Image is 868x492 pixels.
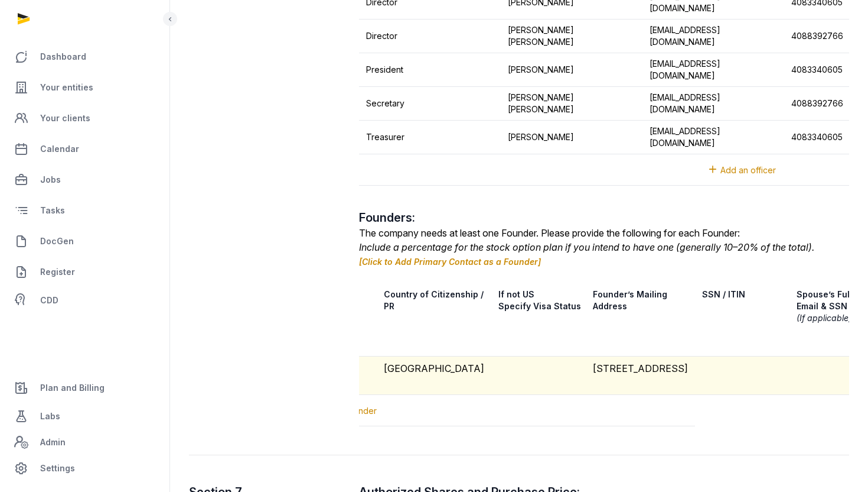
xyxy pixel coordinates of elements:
td: [PERSON_NAME] [501,53,642,87]
a: Register [9,258,160,286]
span: DocGen [40,234,74,248]
td: [PERSON_NAME] [PERSON_NAME] [501,87,642,121]
a: DocGen [9,227,160,255]
div: The company needs at least one Founder. Please provide the following for each Founder: [359,226,850,240]
span: (If applicable) [797,313,851,323]
h2: Founders: [359,209,850,226]
span: Jobs [40,173,61,187]
td: [STREET_ADDRESS] [586,357,695,395]
a: Tasks [9,196,160,225]
td: [EMAIL_ADDRESS][DOMAIN_NAME] [642,20,784,53]
td: [GEOGRAPHIC_DATA] [377,357,491,395]
span: Add an officer [720,165,776,175]
td: [EMAIL_ADDRESS][DOMAIN_NAME] [642,53,784,87]
span: Calendar [40,142,79,156]
td: Director [359,20,501,53]
a: Labs [9,402,160,430]
span: Labs [40,409,60,423]
a: Your entities [9,73,160,102]
span: Your clients [40,111,90,125]
td: [EMAIL_ADDRESS][DOMAIN_NAME] [642,87,784,121]
div: Include a percentage for the stock option plan if you intend to have one (generally 10–20% of the... [359,240,850,254]
span: Dashboard [40,50,86,64]
td: Treasurer [359,121,501,154]
span: Settings [40,461,75,475]
td: [PERSON_NAME] [PERSON_NAME] [501,20,642,53]
th: Country of Citizenship / PR [377,280,491,357]
a: Calendar [9,135,160,163]
span: Your entities [40,80,93,95]
span: CDD [40,293,58,307]
a: Admin [9,430,160,454]
a: CDD [9,289,160,312]
th: Founder’s Mailing Address [586,280,695,357]
td: [EMAIL_ADDRESS][DOMAIN_NAME] [642,121,784,154]
a: Settings [9,454,160,483]
span: Register [40,265,75,279]
span: Tasks [40,203,65,218]
td: [PERSON_NAME] [501,121,642,154]
th: SSN / ITIN [695,280,789,357]
span: Plan and Billing [40,381,105,395]
span: Admin [40,435,66,449]
a: Your clients [9,104,160,132]
a: Plan and Billing [9,374,160,402]
a: Dashboard [9,43,160,71]
a: Jobs [9,166,160,194]
th: If not US Specify Visa Status [491,280,586,357]
a: [Click to Add Primary Contact as a Founder] [359,257,541,267]
td: Secretary [359,87,501,121]
td: President [359,53,501,87]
